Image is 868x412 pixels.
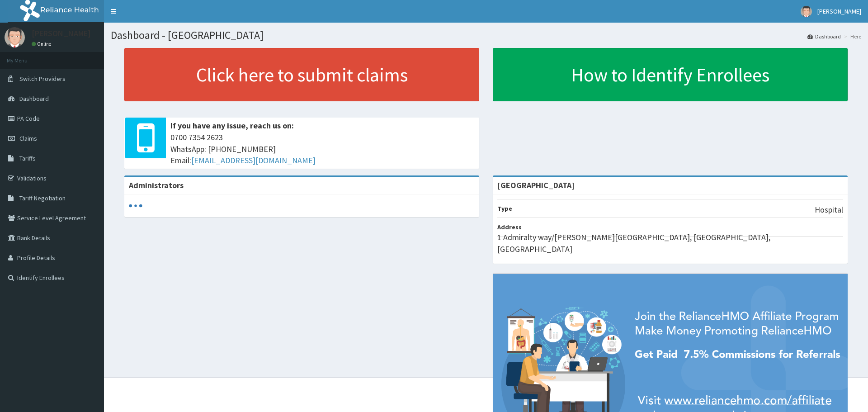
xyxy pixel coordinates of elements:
span: Claims [19,134,37,142]
li: Here [842,33,861,40]
a: How to Identify Enrollees [493,48,848,101]
img: User Image [5,27,25,47]
b: Administrators [129,180,184,190]
span: Switch Providers [19,75,66,83]
span: 0700 7354 2623 WhatsApp: [PHONE_NUMBER] Email: [170,132,475,166]
strong: [GEOGRAPHIC_DATA] [497,180,575,190]
span: Dashboard [19,95,49,103]
b: Type [497,204,512,213]
img: User Image [801,6,812,17]
a: Online [32,41,53,47]
p: Hospital [815,204,843,216]
a: Click here to submit claims [124,48,479,101]
b: If you have any issue, reach us on: [170,120,294,131]
b: Address [497,223,522,231]
span: Tariffs [19,154,36,162]
span: [PERSON_NAME] [817,7,861,15]
p: 1 Admiralty way/[PERSON_NAME][GEOGRAPHIC_DATA], [GEOGRAPHIC_DATA], [GEOGRAPHIC_DATA] [497,232,843,255]
a: [EMAIL_ADDRESS][DOMAIN_NAME] [191,155,316,166]
a: Dashboard [807,33,841,40]
span: Tariff Negotiation [19,194,66,202]
p: [PERSON_NAME] [32,29,91,38]
svg: audio-loading [129,199,142,213]
h1: Dashboard - [GEOGRAPHIC_DATA] [111,29,861,41]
